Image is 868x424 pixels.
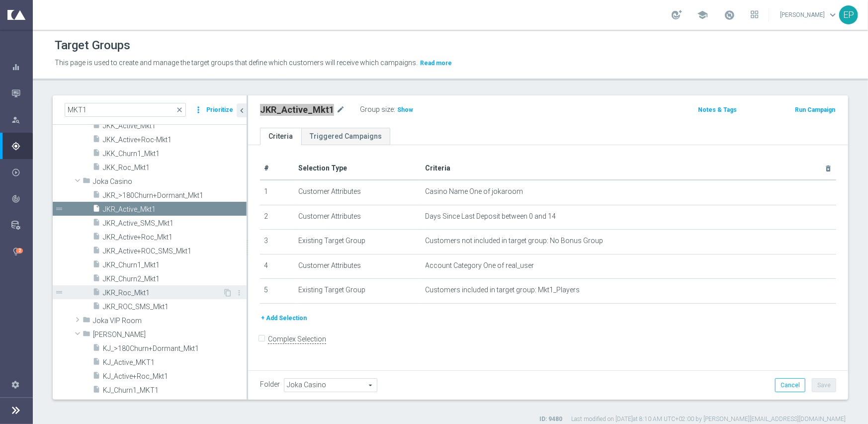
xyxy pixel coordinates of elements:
[775,378,805,392] button: Cancel
[11,116,33,124] div: person_search Explore
[92,274,100,285] i: insert_drive_file
[295,279,422,304] td: Existing Target Group
[426,286,580,294] span: Customers included in target group: Mkt1_Players
[268,335,326,344] label: Complex Selection
[92,385,100,397] i: insert_drive_file
[235,289,243,297] i: more_vert
[11,238,32,264] div: Optibot
[93,331,247,339] span: King Johnnie
[260,180,295,205] td: 1
[571,415,846,424] label: Last modified on [DATE] at 8:10 AM UTC+02:00 by [PERSON_NAME][EMAIL_ADDRESS][DOMAIN_NAME]
[103,344,247,353] span: KJ_&gt;180Churn&#x2B;Dormant_Mkt1
[103,372,247,381] span: KJ_Active&#x2B;Roc_Mkt1
[92,343,100,355] i: insert_drive_file
[103,275,247,283] span: JKR_Churn2_Mkt1
[103,233,247,242] span: JKR_Active&#x2B;Roc_Mkt1
[175,106,183,114] span: close
[92,302,100,313] i: insert_drive_file
[426,261,534,270] span: Account Category One of real_user
[16,248,23,254] div: 2
[92,149,100,160] i: insert_drive_file
[11,80,32,106] div: Mission Control
[11,221,32,230] div: Data Studio
[92,135,100,146] i: insert_drive_file
[301,128,390,145] a: Triggered Campaigns
[11,169,33,176] button: play_circle_outline Execute
[92,121,100,132] i: insert_drive_file
[83,330,90,341] i: folder
[93,177,247,186] span: Joka Casino
[11,195,33,203] button: track_changes Analyze
[697,9,708,20] span: school
[103,122,247,130] span: JKK_Active_Mkt1
[103,261,247,269] span: JKR_Churn1_Mkt1
[295,180,422,205] td: Customer Attributes
[83,316,90,327] i: folder
[92,190,100,202] i: insert_drive_file
[11,142,32,151] div: Plan
[92,246,100,257] i: insert_drive_file
[55,59,418,67] span: This page is used to create and manage the target groups that define which customers will receive...
[426,237,604,245] span: Customers not included in target group: No Bonus Group
[11,115,20,124] i: person_search
[92,357,100,369] i: insert_drive_file
[103,289,223,297] span: JKR_Roc_Mkt1
[103,247,247,255] span: JKR_Active&#x2B;ROC_SMS_Mkt1
[65,103,186,117] input: Quick find group or folder
[11,194,20,203] i: track_changes
[260,205,295,230] td: 2
[103,303,247,311] span: JKR_ROC_SMS_Mkt1
[794,104,836,115] button: Run Campaign
[92,288,100,299] i: insert_drive_file
[336,104,345,116] i: mode_edit
[103,136,247,144] span: JKK_Active&#x2B;Roc-Mkt1
[295,205,422,230] td: Customer Attributes
[11,248,33,255] button: lightbulb Optibot 2
[92,260,100,271] i: insert_drive_file
[260,380,280,389] label: Folder
[92,218,100,230] i: insert_drive_file
[11,194,32,203] div: Analyze
[11,89,33,97] button: Mission Control
[812,378,836,392] button: Save
[360,105,394,114] label: Group size
[237,106,247,115] i: chevron_left
[237,103,247,117] button: chevron_left
[55,38,130,53] h1: Target Groups
[103,191,247,200] span: JKR_&gt;180Churn&#x2B;Dormant_Mkt1
[394,105,395,114] label: :
[103,164,247,172] span: JKK_Roc_Mkt1
[260,104,334,116] h2: JKR_Active_Mkt1
[205,103,235,117] button: Prioritize
[260,128,301,145] a: Criteria
[11,142,33,150] button: gps_fixed Plan
[224,289,232,297] i: Duplicate Target group
[426,212,556,221] span: Days Since Last Deposit between 0 and 14
[839,5,858,24] div: EP
[295,254,422,279] td: Customer Attributes
[539,415,562,424] label: ID: 9480
[697,104,738,115] button: Notes & Tags
[103,358,247,367] span: KJ_Active_MKT1
[11,63,20,72] i: equalizer
[11,221,33,229] button: Data Studio
[11,168,20,177] i: play_circle_outline
[92,163,100,174] i: insert_drive_file
[103,219,247,228] span: JKR_Active_SMS_Mkt1
[11,168,32,177] div: Execute
[260,279,295,304] td: 5
[103,150,247,158] span: JKK_Churn1_Mkt1
[426,187,523,196] span: Casino Name One of jokaroom
[824,165,832,172] i: delete_forever
[295,230,422,254] td: Existing Target Group
[295,157,422,180] th: Selection Type
[93,317,247,325] span: Joka VIP Room
[779,7,839,22] a: [PERSON_NAME]keyboard_arrow_down
[11,63,33,71] button: equalizer Dashboard
[103,386,247,395] span: KJ_Churn1_MKT1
